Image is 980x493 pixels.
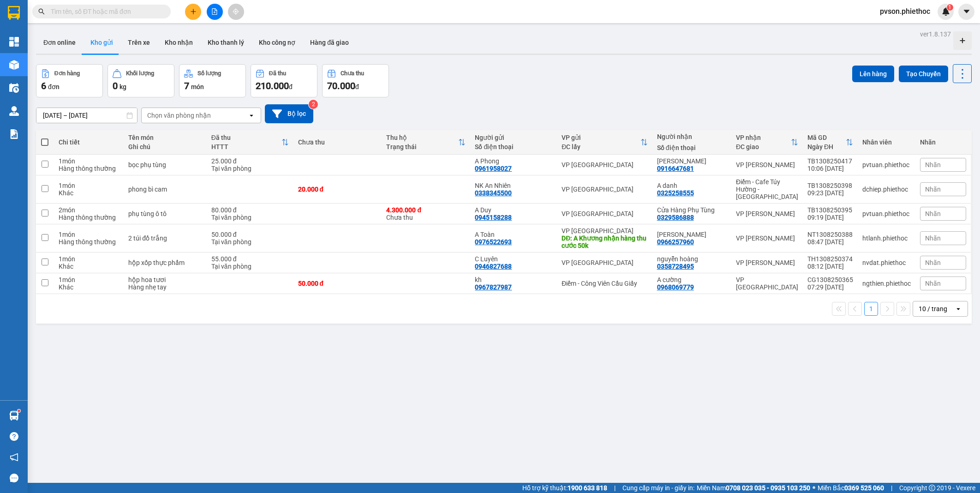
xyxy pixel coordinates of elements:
button: Chưa thu70.000đ [322,64,389,97]
button: Bộ lọc [265,104,313,123]
div: VP [PERSON_NAME] [736,234,798,242]
span: 6 [41,80,46,91]
div: Tại văn phòng [211,214,289,221]
div: CG1308250365 [807,276,853,283]
span: 0 [113,80,118,91]
sup: 1 [18,409,20,412]
div: 1 món [59,231,120,238]
img: icon-new-feature [942,7,950,16]
span: notification [10,453,18,462]
div: A Phong [475,157,552,165]
div: HTTT [211,143,281,150]
div: Số lượng [197,70,221,77]
div: VP [PERSON_NAME] [736,259,798,266]
div: Điểm - Cafe Túy Hường - [GEOGRAPHIC_DATA] [736,178,798,200]
div: TB1308250395 [807,206,853,214]
div: hộp hoa tươi [128,276,202,283]
th: Toggle SortBy [382,130,470,155]
span: Miền Bắc [818,483,884,493]
div: C Phương [657,231,727,238]
div: hộp xốp thực phẩm [128,259,202,266]
div: ĐC lấy [562,143,640,150]
div: 0945158288 [475,214,512,221]
button: Đơn hàng6đơn [36,64,103,97]
div: 1 món [59,182,120,189]
div: 4.300.000 đ [386,206,466,214]
span: Nhãn [925,210,941,217]
span: search [38,8,45,15]
img: dashboard-icon [9,37,19,47]
button: Khối lượng0kg [108,64,174,97]
div: A Duy [475,206,552,214]
span: | [891,483,892,493]
span: món [191,83,204,90]
div: 0325258555 [657,189,694,197]
button: Kho công nợ [251,31,303,54]
div: A cường [657,276,727,283]
div: kh [475,276,552,283]
strong: 1900 633 818 [568,484,607,492]
span: đ [355,83,359,90]
div: Mã GD [807,134,846,141]
div: Trạng thái [386,143,458,150]
div: ngthien.phiethoc [862,280,911,287]
div: 09:19 [DATE] [807,214,853,221]
div: VP [PERSON_NAME] [736,161,798,168]
span: Nhãn [925,280,941,287]
div: dchiep.phiethoc [862,186,911,193]
span: ⚪️ [813,486,815,490]
button: Lên hàng [852,66,894,82]
div: Đơn hàng [54,70,80,77]
img: warehouse-icon [9,83,19,93]
span: caret-down [962,7,971,16]
span: 1 [948,4,951,11]
div: 09:23 [DATE] [807,189,853,197]
div: C Luyên [475,255,552,263]
svg: open [955,305,962,313]
button: aim [228,4,244,20]
div: TH1308250374 [807,255,853,263]
div: Thu hộ [386,134,458,141]
div: phong bì cam [128,186,202,193]
div: Khác [59,189,120,197]
div: VP [GEOGRAPHIC_DATA] [562,186,648,193]
div: 08:47 [DATE] [807,238,853,246]
span: | [614,483,615,493]
button: Kho thanh lý [200,31,251,54]
button: Hàng đã giao [303,31,356,54]
div: 0976522693 [475,238,512,246]
button: file-add [207,4,223,20]
svg: open [248,112,255,119]
img: warehouse-icon [9,106,19,116]
span: Hỗ trợ kỹ thuật: [522,483,607,493]
div: Người gửi [475,134,552,141]
button: Đã thu210.000đ [251,64,317,97]
button: Số lượng7món [179,64,246,97]
div: Đã thu [269,70,286,77]
div: Nhân viên [862,138,911,146]
div: phụ tùng ô tô [128,210,202,217]
div: 2 túi đồ trắng [128,234,202,242]
strong: 0369 525 060 [844,484,884,492]
th: Toggle SortBy [557,130,652,155]
span: Nhãn [925,161,941,168]
div: Người nhận [657,133,727,140]
div: nguyễn hoàng [657,255,727,263]
span: đ [289,83,293,90]
div: Hàng thông thường [59,165,120,172]
div: 20.000 đ [298,186,377,193]
input: Select a date range. [36,108,137,123]
span: 210.000 [256,80,289,91]
span: pvson.phiethoc [872,6,938,17]
div: A Toàn [475,231,552,238]
div: ver 1.8.137 [920,29,951,39]
div: TB1308250417 [807,157,853,165]
button: Kho nhận [157,31,200,54]
div: DĐ: A Khương nhận hàng thu cước 50k [562,234,648,249]
div: Ngày ĐH [807,143,846,150]
div: Tạo kho hàng mới [953,31,972,50]
div: Hàng nhẹ tay [128,283,202,291]
div: 2 món [59,206,120,214]
button: Tạo Chuyến [899,66,948,82]
div: Cửa Hàng Phụ Tùng [657,206,727,214]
